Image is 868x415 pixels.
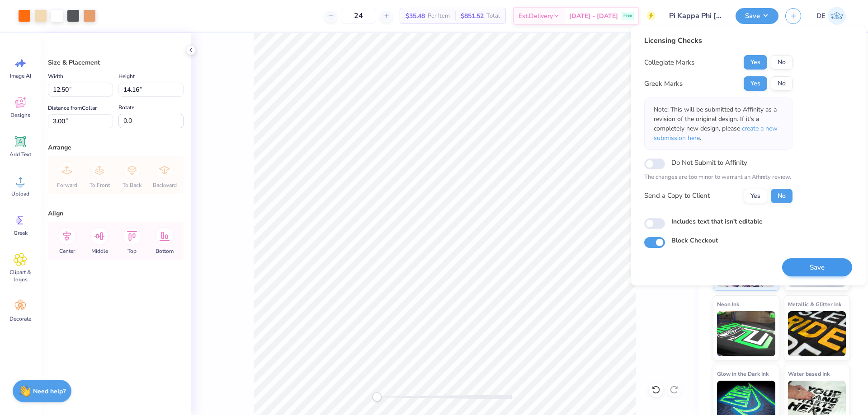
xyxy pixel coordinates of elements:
button: No [771,76,793,91]
span: Free [623,13,632,19]
p: The changes are too minor to warrant an Affinity review. [644,173,793,182]
span: Glow in the Dark Ink [717,369,769,378]
span: Top [127,247,137,255]
label: Includes text that isn't editable [671,217,763,226]
span: Per Item [428,11,450,21]
span: Est. Delivery [519,11,553,21]
div: Align [48,209,184,218]
div: Size & Placement [48,58,184,67]
span: Bottom [156,247,174,255]
span: Designs [10,112,30,119]
span: Center [59,247,75,255]
label: Height [118,71,135,82]
label: Rotate [118,102,134,113]
span: Neon Ink [717,299,739,309]
span: $35.48 [406,11,425,21]
div: Greek Marks [644,79,683,89]
button: Yes [744,189,767,203]
label: Block Checkout [671,236,718,245]
div: Collegiate Marks [644,57,694,68]
span: Greek [14,229,28,237]
span: Metallic & Glitter Ink [788,299,841,309]
div: Arrange [48,143,184,152]
img: Djian Evardoni [828,7,846,25]
label: Do Not Submit to Affinity [671,157,747,168]
button: Yes [744,55,767,70]
span: DE [816,11,826,21]
span: Upload [11,190,29,197]
label: Width [48,71,63,82]
span: Image AI [10,72,31,79]
strong: Need help? [33,387,66,396]
img: Metallic & Glitter Ink [788,311,846,356]
button: Yes [744,76,767,91]
span: Total [486,11,500,21]
button: Save [736,8,778,24]
a: DE [812,7,850,25]
span: Decorate [9,315,31,322]
input: – – [341,8,376,24]
span: Water based Ink [788,369,830,378]
img: Neon Ink [717,311,775,356]
div: Accessibility label [373,392,382,401]
button: No [771,189,793,203]
div: Licensing Checks [644,35,793,46]
label: Distance from Collar [48,103,97,113]
p: Note: This will be submitted to Affinity as a revision of the original design. If it's a complete... [654,105,783,143]
input: Untitled Design [662,7,729,25]
span: [DATE] - [DATE] [569,11,618,21]
div: Send a Copy to Client [644,191,710,201]
span: Add Text [9,151,31,158]
span: Clipart & logos [5,269,35,283]
button: Save [782,258,852,277]
span: Middle [91,247,108,255]
span: $851.52 [461,11,484,21]
button: No [771,55,793,70]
